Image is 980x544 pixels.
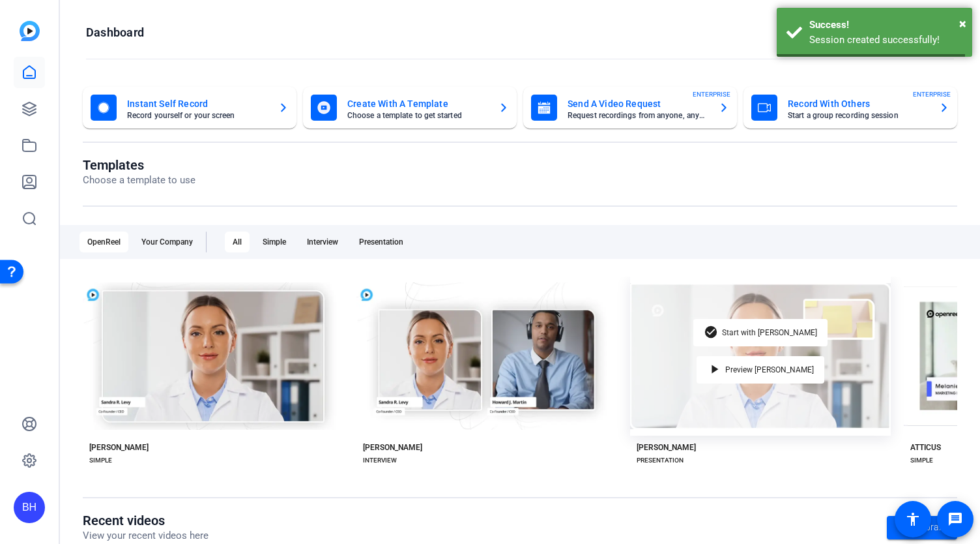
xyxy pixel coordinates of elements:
[347,96,488,112] mat-card-title: Create With A Template
[363,442,422,453] div: [PERSON_NAME]
[89,442,149,453] div: [PERSON_NAME]
[127,112,268,119] mat-card-subtitle: Record yourself or your screen
[134,232,201,252] div: Your Company
[905,511,921,527] mat-icon: accessibility
[83,173,195,188] p: Choose a template to use
[887,516,957,539] a: Go to library
[363,455,397,466] div: INTERVIEW
[788,96,929,112] mat-card-title: Record With Others
[707,362,723,378] mat-icon: play_arrow
[809,18,962,33] div: Success!
[959,14,966,33] button: Close
[637,455,684,466] div: PRESENTATION
[20,21,40,41] img: blue-gradient.svg
[86,25,144,40] h1: Dashboard
[568,112,708,119] mat-card-subtitle: Request recordings from anyone, anywhere
[83,513,209,528] h1: Recent videos
[959,16,966,31] span: ×
[83,157,195,173] h1: Templates
[637,442,696,453] div: [PERSON_NAME]
[910,442,941,453] div: ATTICUS
[693,89,730,99] span: ENTERPRISE
[127,96,268,112] mat-card-title: Instant Self Record
[743,87,957,128] button: Record With OthersStart a group recording sessionENTERPRISE
[722,329,817,337] span: Start with [PERSON_NAME]
[83,87,296,128] button: Instant Self RecordRecord yourself or your screen
[225,232,250,252] div: All
[704,325,719,340] mat-icon: check_circle
[568,96,708,112] mat-card-title: Send A Video Request
[79,232,128,252] div: OpenReel
[83,528,209,543] p: View your recent videos here
[913,89,951,99] span: ENTERPRISE
[809,33,962,48] div: Session created successfully!
[910,455,933,466] div: SIMPLE
[89,455,112,466] div: SIMPLE
[347,112,488,119] mat-card-subtitle: Choose a template to get started
[947,511,963,527] mat-icon: message
[725,366,814,374] span: Preview [PERSON_NAME]
[523,87,737,128] button: Send A Video RequestRequest recordings from anyone, anywhereENTERPRISE
[299,232,346,252] div: Interview
[788,112,929,119] mat-card-subtitle: Start a group recording session
[351,232,411,252] div: Presentation
[255,232,294,252] div: Simple
[303,87,517,128] button: Create With A TemplateChoose a template to get started
[14,492,45,523] div: BH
